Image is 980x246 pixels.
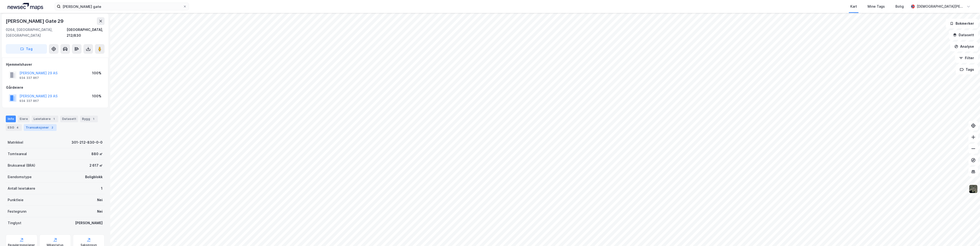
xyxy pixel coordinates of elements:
div: Info [6,116,16,122]
div: 0264, [GEOGRAPHIC_DATA], [GEOGRAPHIC_DATA] [6,27,67,38]
div: 1 [91,117,96,121]
div: 2 617 ㎡ [89,163,103,168]
img: logo.a4113a55bc3d86da70a041830d287a7e.svg [8,3,43,10]
div: Datasett [60,116,78,122]
div: Tinglyst [8,220,21,226]
button: Tag [6,44,47,54]
button: Bokmerker [946,19,978,28]
div: Boligblokk [85,174,103,180]
div: Bolig [895,4,904,9]
div: Nei [97,209,103,214]
button: Tags [956,65,978,74]
img: 9k= [969,184,978,193]
div: 4 [15,125,20,130]
div: Mine Tags [868,4,885,9]
div: 1 [52,117,56,121]
div: Leietakere [32,116,58,122]
button: Datasett [949,30,978,40]
div: Bygg [80,116,98,122]
div: Transaksjoner [24,124,57,131]
div: Gårdeiere [6,85,104,90]
div: 1 [101,186,103,191]
div: Tomteareal [8,151,27,157]
div: ESG [6,124,22,131]
div: Matrikkel [8,140,23,145]
div: Eiere [18,116,30,122]
div: Eiendomstype [8,174,32,180]
div: 100% [92,93,101,99]
input: Søk på adresse, matrikkel, gårdeiere, leietakere eller personer [61,3,183,10]
div: [DEMOGRAPHIC_DATA][PERSON_NAME] [917,4,965,9]
div: Bruksareal (BRA) [8,163,35,168]
div: [PERSON_NAME] [75,220,103,226]
div: [PERSON_NAME] Gate 29 [6,17,64,25]
iframe: Chat Widget [956,223,980,246]
div: 934 337 867 [19,76,39,80]
div: 934 337 867 [19,99,39,103]
div: Hjemmelshaver [6,62,104,67]
div: 100% [92,70,101,76]
button: Analyse [950,42,978,51]
div: Nei [97,197,103,203]
div: Kart [850,4,857,9]
div: Punktleie [8,197,23,203]
div: Festegrunn [8,209,26,214]
div: 301-212-830-0-0 [71,140,103,145]
div: 2 [50,125,55,130]
button: Filter [955,53,978,63]
div: [GEOGRAPHIC_DATA], 212/830 [67,27,105,38]
div: 880 ㎡ [91,151,103,157]
div: Antall leietakere [8,186,35,191]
